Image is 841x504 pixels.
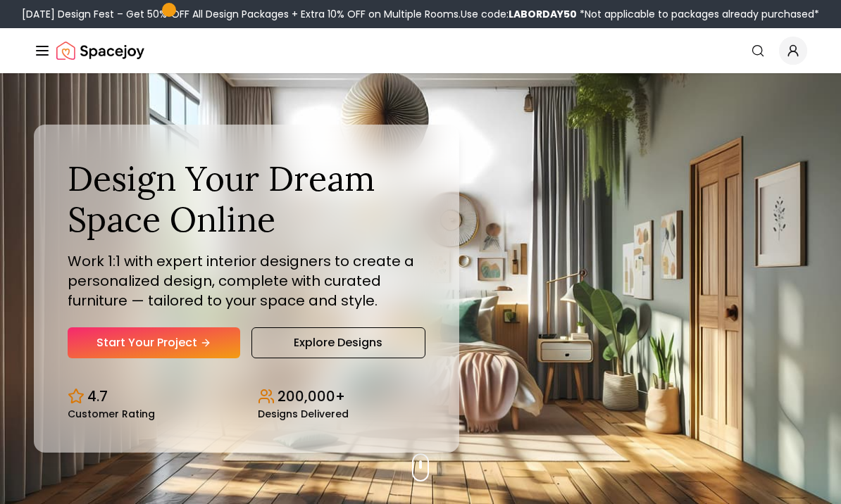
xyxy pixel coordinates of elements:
[509,7,577,21] b: LABORDAY50
[34,28,807,73] nav: Global
[68,327,240,358] a: Start Your Project
[577,7,819,21] span: *Not applicable to packages already purchased*
[68,375,425,419] div: Design stats
[258,409,349,419] small: Designs Delivered
[87,386,108,406] p: 4.7
[22,7,819,21] div: [DATE] Design Fest – Get 50% OFF All Design Packages + Extra 10% OFF on Multiple Rooms.
[68,409,155,419] small: Customer Rating
[461,7,577,21] span: Use code:
[56,37,144,65] img: Spacejoy Logo
[278,386,345,406] p: 200,000+
[56,37,144,65] a: Spacejoy
[251,327,425,358] a: Explore Designs
[68,251,425,310] p: Work 1:1 with expert interior designers to create a personalized design, complete with curated fu...
[68,158,425,239] h1: Design Your Dream Space Online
